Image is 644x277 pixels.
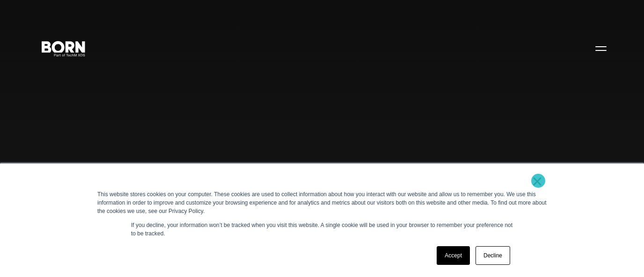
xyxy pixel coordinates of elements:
[476,246,510,265] a: Decline
[590,38,612,58] button: Open
[532,177,543,185] a: ×
[97,190,547,215] div: This website stores cookies on your computer. These cookies are used to collect information about...
[437,246,470,265] a: Accept
[131,221,513,238] p: If you decline, your information won’t be tracked when you visit this website. A single cookie wi...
